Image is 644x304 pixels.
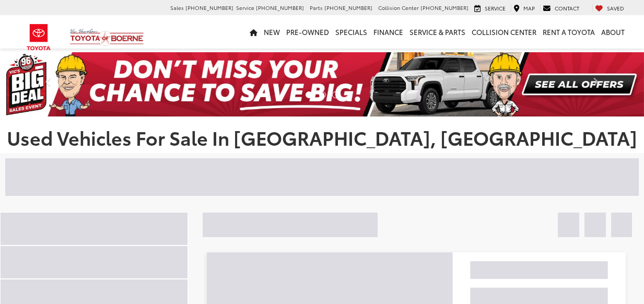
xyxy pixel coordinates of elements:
[370,15,406,49] a: Finance
[236,4,254,11] span: Service
[598,15,628,49] a: About
[283,15,332,49] a: Pre-Owned
[555,4,579,12] span: Contact
[472,4,508,13] a: Service
[540,15,598,49] a: Rent a Toyota
[592,4,627,13] a: My Saved Vehicles
[378,4,419,11] span: Collision Center
[540,4,582,13] a: Contact
[261,15,283,49] a: New
[469,15,540,49] a: Collision Center
[310,4,323,11] span: Parts
[523,4,535,12] span: Map
[19,20,58,54] img: Toyota
[185,4,233,11] span: [PHONE_NUMBER]
[406,15,469,49] a: Service & Parts: Opens in a new tab
[324,4,372,11] span: [PHONE_NUMBER]
[170,4,184,11] span: Sales
[485,4,506,12] span: Service
[256,4,304,11] span: [PHONE_NUMBER]
[511,4,537,13] a: Map
[69,28,144,46] img: Vic Vaughan Toyota of Boerne
[247,15,261,49] a: Home
[420,4,469,11] span: [PHONE_NUMBER]
[332,15,370,49] a: Specials
[607,4,624,12] span: Saved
